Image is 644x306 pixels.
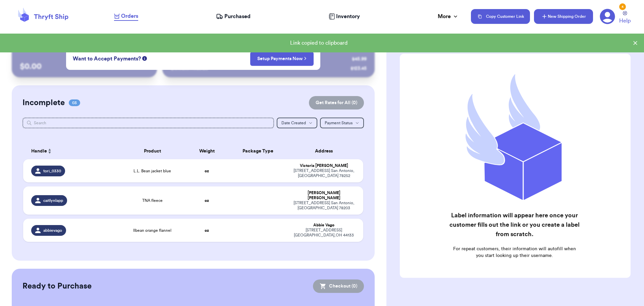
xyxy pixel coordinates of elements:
input: Search [22,118,274,128]
button: Get Rates for All (0) [309,96,364,110]
button: Setup Payments Now [250,52,314,66]
button: Copy Customer Link [471,9,530,24]
strong: oz [205,228,209,232]
div: [PERSON_NAME] [PERSON_NAME] [292,190,355,201]
span: caitlynlapp [43,198,63,203]
button: Checkout (0) [313,279,364,293]
a: 4 [600,9,615,24]
span: abbievago [43,228,62,233]
a: Setup Payments Now [257,55,307,62]
div: Abbie Vago [292,223,355,228]
span: Inventory [336,12,360,20]
th: Package Type [227,143,288,159]
span: L.L. Bean jacket blue [133,168,171,174]
span: llbean orange flannel [133,228,171,233]
p: $ 0.00 [20,61,149,72]
strong: oz [205,199,209,203]
span: Payment Status [325,121,353,125]
th: Weight [186,143,227,159]
div: $ 123.45 [351,65,367,72]
a: Inventory [329,12,360,20]
th: Product [118,143,186,159]
p: For repeat customers, their information will autofill when you start looking up their username. [449,246,580,259]
span: Date Created [281,121,306,125]
div: Victoria [PERSON_NAME] [292,163,355,168]
div: 4 [619,3,626,10]
div: [STREET_ADDRESS] [GEOGRAPHIC_DATA] , OH 44133 [292,228,355,238]
h2: Ready to Purchase [22,281,92,292]
a: Purchased [216,12,251,20]
div: More [438,12,459,20]
th: Address [288,143,363,159]
span: TNA fleece [142,198,163,203]
button: Date Created [277,118,317,128]
span: Purchased [224,12,251,20]
div: $ 45.99 [352,56,367,62]
div: [STREET_ADDRESS] San Antonio , [GEOGRAPHIC_DATA] 78203 [292,201,355,211]
button: New Shipping Order [534,9,593,24]
h2: Incomplete [22,97,65,108]
a: Orders [114,12,138,21]
span: 03 [69,99,80,106]
span: Help [619,17,631,25]
span: Want to Accept Payments? [73,55,141,63]
button: Sort ascending [47,147,52,155]
div: [STREET_ADDRESS] San Antonio , [GEOGRAPHIC_DATA] 78252 [292,168,355,178]
span: Orders [121,12,138,20]
span: tori_0330 [43,168,61,174]
a: Help [619,11,631,25]
h2: Label information will appear here once your customer fills out the link or you create a label fr... [449,211,580,239]
strong: oz [205,169,209,173]
span: Handle [31,148,47,155]
button: Payment Status [320,118,364,128]
div: Link copied to clipboard [5,39,632,47]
